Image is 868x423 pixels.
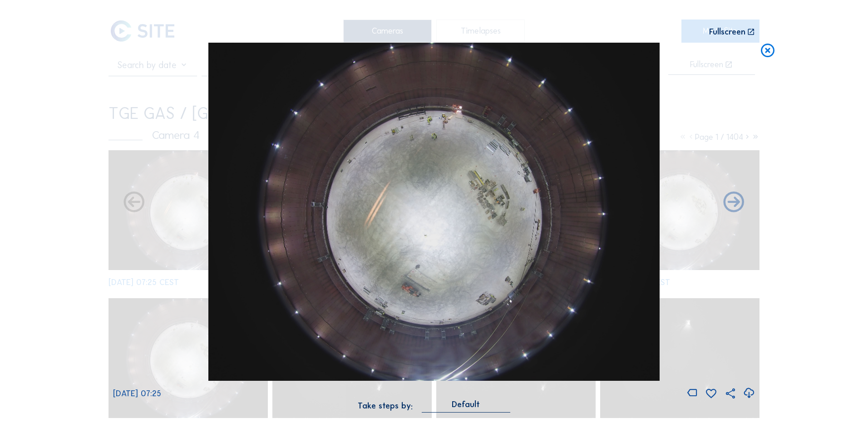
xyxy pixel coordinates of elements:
span: [DATE] 07:25 [113,389,161,398]
i: Back [721,191,746,216]
div: Fullscreen [709,28,745,36]
i: Forward [122,191,147,216]
div: Default [422,400,510,413]
div: Take steps by: [358,402,413,410]
img: Image [208,43,660,381]
div: Default [452,400,480,408]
